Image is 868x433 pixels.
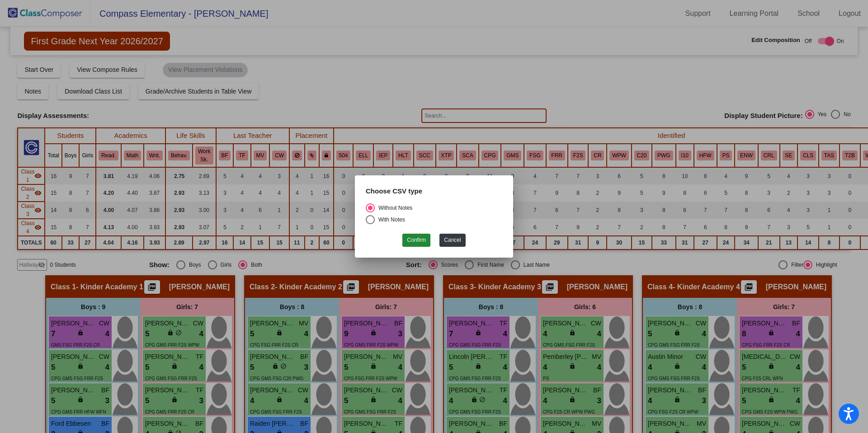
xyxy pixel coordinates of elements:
[375,204,412,212] div: Without Notes
[439,234,465,247] button: Cancel
[402,234,430,247] button: Confirm
[375,216,405,224] div: With Notes
[366,186,422,197] label: Choose CSV type
[366,203,502,227] mat-radio-group: Select an option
